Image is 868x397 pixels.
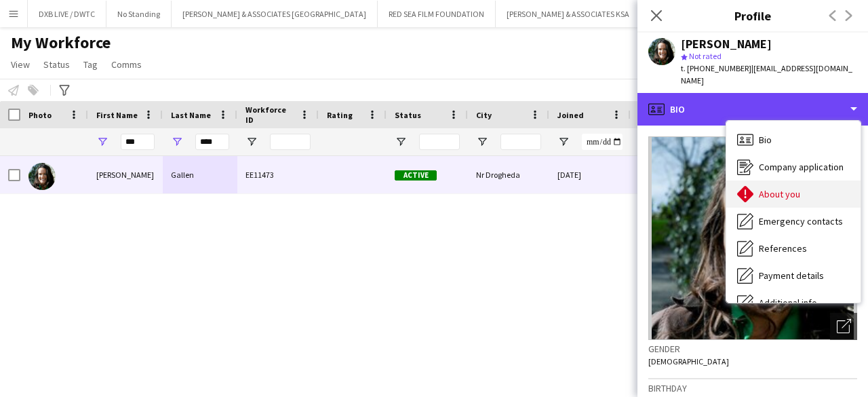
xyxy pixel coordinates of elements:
[557,110,584,120] span: Joined
[681,63,751,73] span: t. [PHONE_NUMBER]
[726,208,861,235] div: Emergency contacts
[419,134,460,150] input: Status Filter Input
[395,136,407,148] button: Open Filter Menu
[830,313,857,340] div: Open photos pop-in
[468,156,549,193] div: Nr Drogheda
[648,343,857,355] h3: Gender
[582,134,623,150] input: Joined Filter Input
[171,110,211,120] span: Last Name
[759,134,772,146] span: Bio
[726,289,861,316] div: Additional info
[96,110,138,120] span: First Name
[96,136,108,148] button: Open Filter Menu
[106,1,172,27] button: No Standing
[500,134,541,150] input: City Filter Input
[11,58,30,71] span: View
[476,136,488,148] button: Open Filter Menu
[395,170,437,181] span: Active
[395,110,421,120] span: Status
[557,136,570,148] button: Open Filter Menu
[496,1,641,27] button: [PERSON_NAME] & ASSOCIATES KSA
[83,58,98,71] span: Tag
[5,56,35,73] a: View
[726,153,861,181] div: Company application
[270,134,311,150] input: Workforce ID Filter Input
[759,269,824,282] span: Payment details
[237,156,319,193] div: EE11473
[726,126,861,153] div: Bio
[681,63,852,86] span: | [EMAIL_ADDRESS][DOMAIN_NAME]
[11,33,111,53] span: My Workforce
[378,1,496,27] button: RED SEA FILM FOUNDATION
[759,297,817,309] span: Additional info
[245,136,258,148] button: Open Filter Menu
[681,38,772,50] div: [PERSON_NAME]
[121,134,155,150] input: First Name Filter Input
[648,382,857,394] h3: Birthday
[43,58,70,71] span: Status
[759,242,807,254] span: References
[38,56,75,73] a: Status
[759,215,843,227] span: Emergency contacts
[637,7,868,24] h3: Profile
[648,356,729,366] span: [DEMOGRAPHIC_DATA]
[111,58,142,71] span: Comms
[726,262,861,289] div: Payment details
[172,1,378,27] button: [PERSON_NAME] & ASSOCIATES [GEOGRAPHIC_DATA]
[759,161,844,173] span: Company application
[28,1,106,27] button: DXB LIVE / DWTC
[726,235,861,262] div: References
[648,136,857,340] img: Crew avatar or photo
[28,163,56,190] img: Audrey Gallen
[689,51,722,61] span: Not rated
[171,136,183,148] button: Open Filter Menu
[327,110,353,120] span: Rating
[549,156,631,193] div: [DATE]
[88,156,163,193] div: [PERSON_NAME]
[759,188,800,200] span: About you
[637,93,868,126] div: Bio
[476,110,492,120] span: City
[163,156,237,193] div: Gallen
[245,105,294,125] span: Workforce ID
[106,56,147,73] a: Comms
[56,82,73,98] app-action-btn: Advanced filters
[195,134,229,150] input: Last Name Filter Input
[726,181,861,208] div: About you
[28,110,52,120] span: Photo
[78,56,103,73] a: Tag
